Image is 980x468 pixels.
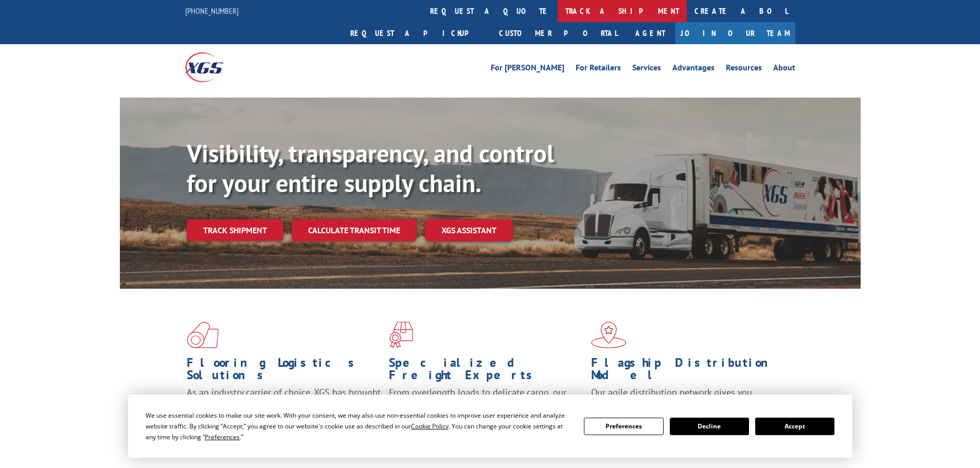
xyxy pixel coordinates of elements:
h1: Specialized Freight Experts [389,357,583,386]
div: We use essential cookies to make our site work. With your consent, we may also use non-essential ... [146,410,572,442]
button: Accept [755,418,834,435]
a: Track shipment [187,219,283,241]
button: Preferences [584,418,663,435]
div: Cookie Consent Prompt [128,395,852,458]
h1: Flagship Distribution Model [591,357,786,386]
span: As an industry carrier of choice, XGS has brought innovation and dedication to flooring logistics... [187,386,381,423]
img: xgs-icon-total-supply-chain-intelligence-red [187,322,219,348]
a: Request a pickup [343,22,491,44]
b: Visibility, transparency, and control for your entire supply chain. [187,137,554,199]
a: Resources [726,64,762,75]
span: Preferences [205,433,240,441]
span: Our agile distribution network gives you nationwide inventory management on demand. [591,386,780,410]
a: For [PERSON_NAME] [491,64,564,75]
a: Calculate transit time [292,219,417,241]
span: Cookie Policy [411,422,449,430]
a: Agent [625,22,675,44]
a: About [773,64,795,75]
img: xgs-icon-flagship-distribution-model-red [591,322,627,348]
h1: Flooring Logistics Solutions [187,357,381,386]
img: xgs-icon-focused-on-flooring-red [389,322,413,348]
a: Advantages [672,64,715,75]
a: For Retailers [576,64,621,75]
a: Customer Portal [491,22,625,44]
a: Services [632,64,661,75]
p: From overlength loads to delicate cargo, our experienced staff knows the best way to move your fr... [389,386,583,432]
a: XGS ASSISTANT [425,219,513,241]
a: [PHONE_NUMBER] [185,6,239,16]
a: Join Our Team [675,22,795,44]
button: Decline [670,418,749,435]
